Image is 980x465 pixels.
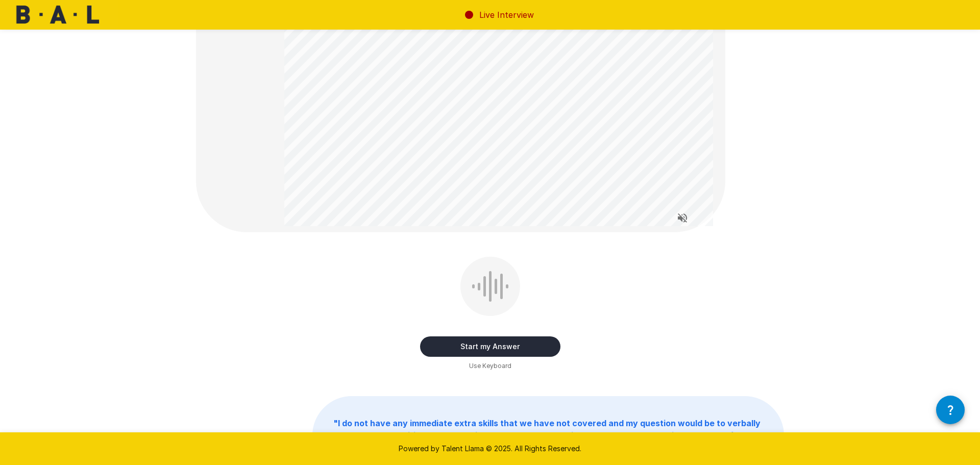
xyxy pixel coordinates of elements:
[479,9,534,21] p: Live Interview
[672,208,693,228] button: Read questions aloud
[12,444,968,454] p: Powered by Talent Llama © 2025. All Rights Reserved.
[469,361,511,371] span: Use Keyboard
[420,336,560,357] button: Start my Answer
[333,418,761,453] b: " I do not have any immediate extra skills that we have not covered and my question would be to v...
